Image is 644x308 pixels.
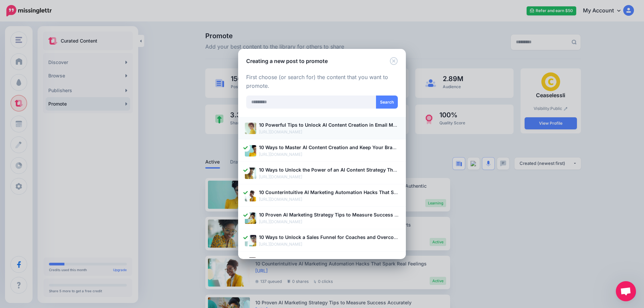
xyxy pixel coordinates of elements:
p: [URL][DOMAIN_NAME] [259,129,399,135]
p: [URL][DOMAIN_NAME] [259,241,399,248]
img: c024e138efa23e93fe36d26cbcc75271_thumb.jpg [245,168,256,179]
a: 10 Ways to Master AI Content Creation and Keep Your Brand Voice Authentic [URL][DOMAIN_NAME] [245,143,399,158]
img: 9100108db6a31248ec8074d66548546b_thumb.jpg [245,235,256,246]
b: 10 Powerful Tips to Unlock AI Content Creation in Email Marketing [259,122,412,128]
a: 10 Counterintuitive AI Content Strategy Moves That Actually Work [URL][DOMAIN_NAME] [245,256,399,270]
b: 10 Proven AI Marketing Strategy Tips to Measure Success Accurately [259,212,419,218]
img: 6a1ac6adea56a1719eea1786546988b1_thumb.jpg [245,257,256,269]
img: 0e7b61352d58f41b2fe8ccfeb1915c53_thumb.jpg [245,123,256,134]
b: 10 Counterintuitive AI Content Strategy Moves That Actually Work [259,257,412,262]
p: First choose (or search for) the content that you want to promote. [246,73,398,90]
img: 4faf29eb36b4251dba9e5f590c28b638_thumb.jpg [245,212,256,224]
img: b9da25695f2cb2c54883ca3b99c3f030_thumb.jpg [245,145,256,157]
button: Close [390,57,398,65]
a: 10 Ways to Unlock the Power of an AI Content Strategy That Converts [URL][DOMAIN_NAME] [245,166,399,180]
b: 10 Ways to Unlock a Sales Funnel for Coaches and Overcome Barriers [259,234,421,240]
b: 10 Ways to Unlock the Power of an AI Content Strategy That Converts [259,167,420,173]
p: [URL][DOMAIN_NAME] [259,174,399,180]
a: 10 Proven AI Marketing Strategy Tips to Measure Success Accurately [URL][DOMAIN_NAME] [245,211,399,225]
a: 10 Powerful Tips to Unlock AI Content Creation in Email Marketing [URL][DOMAIN_NAME] [245,121,399,135]
b: 10 Counterintuitive AI Marketing Automation Hacks That Spark Real Feelings [259,189,436,195]
h5: Creating a new post to promote [246,57,328,65]
p: [URL][DOMAIN_NAME] [259,219,399,225]
img: b2a42ae559d52cff3510e105ac0ab1f5_thumb.jpg [245,190,256,201]
a: 10 Counterintuitive AI Marketing Automation Hacks That Spark Real Feelings [URL][DOMAIN_NAME] [245,188,399,203]
b: 10 Ways to Master AI Content Creation and Keep Your Brand Voice Authentic [259,144,436,150]
a: 10 Ways to Unlock a Sales Funnel for Coaches and Overcome Barriers [URL][DOMAIN_NAME] [245,233,399,248]
button: Search [376,96,398,109]
p: [URL][DOMAIN_NAME] [259,196,399,203]
p: [URL][DOMAIN_NAME] [259,151,399,158]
